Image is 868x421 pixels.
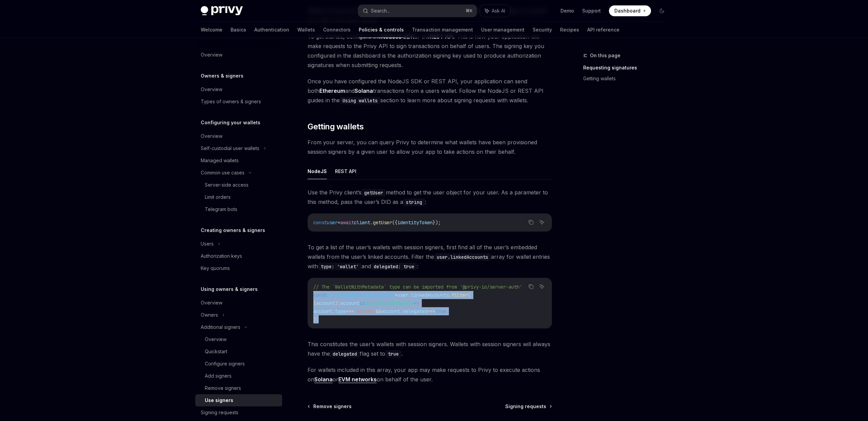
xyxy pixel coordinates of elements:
[201,72,243,80] h5: Owners & signers
[583,73,673,84] a: Getting wallets
[201,252,242,260] div: Authorization keys
[492,7,505,14] span: Ask AI
[527,218,535,227] button: Copy the contents from the code block
[395,292,397,298] span: =
[195,203,282,215] a: Telegram bots
[323,22,351,38] a: Connectors
[313,403,352,410] span: Remove signers
[583,62,673,73] a: Requesting signatures
[313,219,327,226] span: const
[361,189,386,196] code: getUser
[505,403,546,410] span: Signing requests
[195,382,282,394] a: Remove signers
[397,219,433,226] span: identityToken
[205,396,233,404] div: Use signers
[480,5,510,17] button: Ask AI
[318,263,361,270] code: type: 'wallet'
[411,292,449,298] span: linkedAccounts
[205,360,245,368] div: Configure signers
[313,316,319,322] span: );
[537,282,546,291] button: Ask AI
[195,191,282,203] a: Limit orders
[582,7,601,14] a: Support
[313,308,332,314] span: account
[205,205,237,213] div: Telegram bots
[335,308,346,314] span: type
[400,308,403,314] span: .
[308,163,327,179] button: NodeJS
[433,219,441,226] span: });
[308,77,552,105] span: Once you have configured the NodeJS SDK or REST API, your application can send both and transacti...
[201,144,259,152] div: Self-custodial user wallets
[308,339,552,358] span: This constitutes the user’s wallets with session signers. Wallets with session signers will alway...
[359,22,404,38] a: Policies & controls
[313,300,316,306] span: (
[609,5,651,16] a: Dashboard
[195,333,282,345] a: Overview
[201,156,239,165] div: Managed wallets
[201,51,222,59] div: Overview
[354,219,370,226] span: client
[195,406,282,419] a: Signing requests
[314,376,333,383] a: Solana
[205,384,241,392] div: Remove signers
[308,243,552,271] span: To get a list of the user’s wallets with session signers, first find all of the user’s embedded w...
[201,98,261,106] div: Types of owners & signers
[560,22,579,38] a: Recipes
[466,8,473,14] span: ⌘ K
[354,308,376,314] span: 'wallet'
[335,300,338,306] span: )
[195,130,282,142] a: Overview
[201,408,238,417] div: Signing requests
[308,138,552,156] span: From your server, you can query Privy to determine what wallets have been provisioned session sig...
[308,121,363,132] span: Getting wallets
[327,292,395,298] span: walletsWithSessionSigners
[201,299,222,307] div: Overview
[560,7,574,14] a: Demo
[201,226,265,234] h5: Creating owners & signers
[205,348,227,356] div: Quickstart
[205,193,231,201] div: Limit orders
[338,300,340,306] span: :
[414,300,419,306] span: =>
[340,97,380,104] code: Using wallets
[308,32,552,70] span: To get started, configure the or the . This is how your application will make requests to the Pri...
[355,87,373,94] a: Solana
[392,219,397,226] span: ({
[340,300,359,306] span: account
[397,292,408,298] span: user
[254,22,289,38] a: Authentication
[308,365,552,384] span: For wallets included in this array, your app may make requests to Privy to execute actions on or ...
[319,87,345,94] a: Ethereum
[195,394,282,406] a: Use signers
[313,284,522,290] span: // The `WalletWithMetadata` type can be imported from '@privy-io/server-auth'
[205,372,232,380] div: Add signers
[195,49,282,61] a: Overview
[338,219,340,226] span: =
[385,350,401,358] code: true
[452,292,468,298] span: filter
[327,219,338,226] span: user
[195,358,282,370] a: Configure signers
[308,188,552,207] span: Use the Privy client’s method to get the user object for your user. As a parameter to this method...
[201,119,260,127] h5: Configuring your wallets
[481,22,525,38] a: User management
[376,308,381,314] span: &&
[195,83,282,96] a: Overview
[403,198,425,206] code: string
[201,85,222,93] div: Overview
[614,7,640,14] span: Dashboard
[195,154,282,167] a: Managed wallets
[338,376,377,383] a: EVM networks
[205,181,249,189] div: Server-side access
[201,240,214,248] div: Users
[468,292,471,298] span: (
[340,219,354,226] span: await
[201,132,222,140] div: Overview
[205,335,226,343] div: Overview
[359,300,365,306] span: is
[201,22,222,38] a: Welcome
[195,262,282,274] a: Key quorums
[527,282,535,291] button: Copy the contents from the code block
[373,219,392,226] span: getUser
